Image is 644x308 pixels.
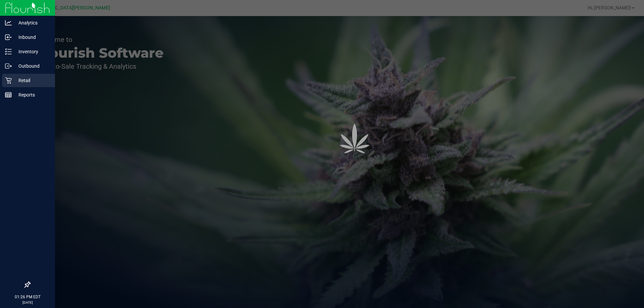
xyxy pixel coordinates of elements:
p: Outbound [12,62,52,70]
p: Inbound [12,33,52,41]
inline-svg: Outbound [5,63,12,69]
inline-svg: Inbound [5,34,12,41]
p: 01:26 PM EDT [3,294,52,300]
p: Retail [12,76,52,84]
inline-svg: Analytics [5,19,12,26]
p: [DATE] [3,300,52,305]
p: Inventory [12,48,52,56]
p: Reports [12,91,52,99]
inline-svg: Retail [5,77,12,84]
inline-svg: Inventory [5,48,12,55]
p: Analytics [12,19,52,27]
inline-svg: Reports [5,91,12,98]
